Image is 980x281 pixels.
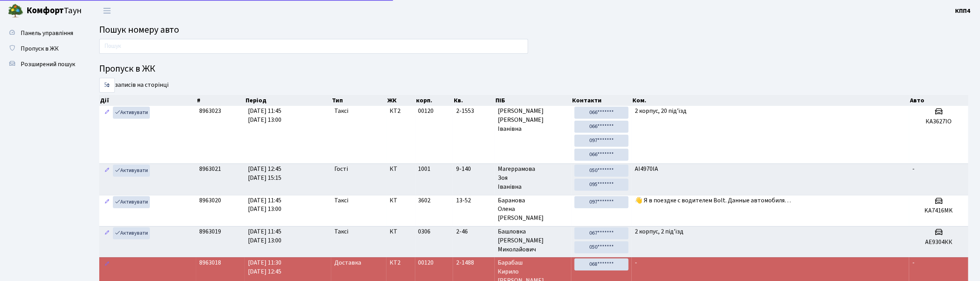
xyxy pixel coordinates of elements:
a: Активувати [113,165,150,177]
span: [DATE] 11:45 [DATE] 13:00 [248,227,281,245]
span: [DATE] 11:45 [DATE] 13:00 [248,196,281,214]
span: КТ [390,165,412,174]
span: 2 корпус, 20 під'їзд [635,107,687,115]
b: КПП4 [955,7,971,15]
th: Тип [331,95,386,106]
span: КТ2 [390,258,412,267]
span: 2-46 [456,227,491,236]
span: КТ [390,196,412,205]
span: Баранова Олена [PERSON_NAME] [498,196,568,223]
h5: KA7416MK [912,207,965,214]
span: Таксі [334,196,348,205]
a: Активувати [113,196,150,208]
span: [DATE] 11:30 [DATE] 12:45 [248,258,281,276]
span: Башловка [PERSON_NAME] Миколайович [498,227,568,254]
a: Редагувати [102,165,112,177]
span: 2 корпус, 2 під'їзд [635,227,683,236]
span: [DATE] 12:45 [DATE] 15:15 [248,165,281,182]
span: Магеррамова Зоя Іванівна [498,165,568,191]
span: 8963018 [199,258,221,267]
span: Доставка [334,258,361,267]
a: Редагувати [102,227,112,239]
span: 00120 [418,107,434,115]
span: Панель управління [21,29,73,37]
a: Редагувати [102,107,112,119]
span: 1001 [418,165,431,173]
a: Редагувати [102,196,112,208]
span: 8963023 [199,107,221,115]
span: 3602 [418,196,431,205]
h4: Пропуск в ЖК [99,63,968,75]
span: 2-1488 [456,258,491,267]
span: Таун [26,4,82,18]
span: 8963019 [199,227,221,236]
span: КТ [390,227,412,236]
span: Таксі [334,227,348,236]
span: 8963020 [199,196,221,205]
img: logo.png [8,3,23,19]
span: [PERSON_NAME] [PERSON_NAME] Іванівна [498,107,568,133]
span: Пропуск в ЖК [21,44,59,53]
span: AI4970IA [635,165,658,173]
a: Редагувати [102,258,112,270]
a: Панель управління [4,25,82,41]
span: - [912,165,915,173]
span: 13-52 [456,196,491,205]
span: Пошук номеру авто [99,23,179,37]
a: КПП4 [955,6,971,16]
th: корп. [415,95,453,106]
h5: АЕ9304КК [912,239,965,246]
select: записів на сторінці [99,78,115,93]
span: Розширений пошук [21,60,75,68]
input: Пошук [99,39,528,54]
a: Пропуск в ЖК [4,41,82,56]
span: 0306 [418,227,431,236]
span: Таксі [334,107,348,116]
th: ЖК [387,95,415,106]
span: 2-1553 [456,107,491,116]
th: ПІБ [495,95,571,106]
span: Гості [334,165,348,174]
th: Кв. [453,95,495,106]
a: Розширений пошук [4,56,82,72]
th: Дії [99,95,196,106]
span: 👋 Я в поездке с водителем Bolt. Данные автомобиля… [635,196,791,205]
span: 9-140 [456,165,491,174]
span: 00120 [418,258,434,267]
h5: КА3627ІО [912,118,965,125]
th: # [196,95,245,106]
span: - [912,258,915,267]
th: Період [245,95,331,106]
b: Комфорт [26,4,64,17]
th: Ком. [632,95,910,106]
span: - [635,258,637,267]
button: Переключити навігацію [97,4,117,17]
span: 8963021 [199,165,221,173]
span: КТ2 [390,107,412,116]
a: Активувати [113,107,150,119]
span: [DATE] 11:45 [DATE] 13:00 [248,107,281,124]
a: Активувати [113,227,150,239]
th: Авто [910,95,969,106]
th: Контакти [571,95,632,106]
label: записів на сторінці [99,78,169,93]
